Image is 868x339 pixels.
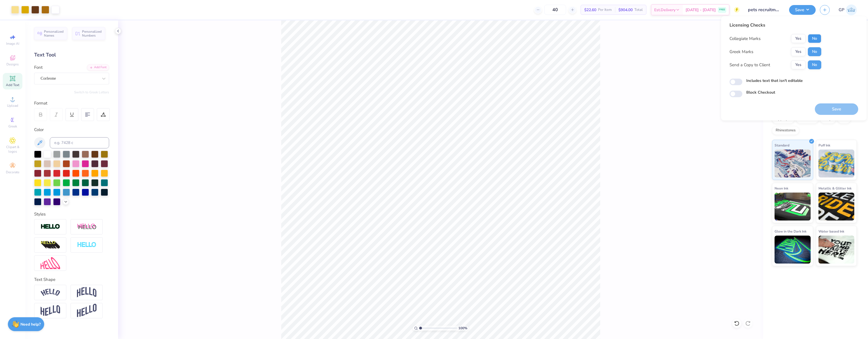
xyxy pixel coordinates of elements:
span: Water based Ink [818,228,844,234]
button: No [808,34,821,43]
span: Puff Ink [818,142,830,148]
span: Clipart & logos [3,145,22,154]
img: Water based Ink [818,236,855,264]
span: Neon Ink [775,185,788,191]
div: Color [34,127,109,133]
div: Format [34,100,110,106]
div: Text Shape [34,276,109,283]
input: – – [544,5,566,15]
button: Yes [791,60,806,69]
div: Add Font [87,64,109,71]
div: Styles [34,211,109,217]
div: Send a Copy to Client [729,62,770,68]
img: Flag [41,305,60,316]
button: No [808,60,821,69]
span: Image AI [6,41,19,46]
span: Upload [7,103,18,108]
input: Untitled Design [744,4,785,15]
div: Collegiate Marks [729,35,761,42]
img: Metallic & Glitter Ink [818,193,855,221]
button: Yes [791,47,806,56]
img: Standard [775,150,811,177]
span: [DATE] - [DATE] [686,7,716,13]
span: $22.60 [584,7,596,13]
span: Designs [6,62,19,67]
img: 3d Illusion [41,241,60,250]
label: Font [34,64,43,71]
span: Personalized Numbers [82,30,102,37]
a: GP [839,4,857,15]
span: Add Text [6,83,19,87]
span: Personalized Names [44,30,64,37]
img: Arch [77,287,97,298]
div: Licensing Checks [729,22,821,29]
span: Est. Delivery [654,7,675,13]
span: Glow in the Dark Ink [775,228,806,234]
span: $904.00 [618,7,633,13]
span: Total [634,7,643,13]
span: Greek [8,124,17,129]
div: Text Tool [34,51,109,59]
span: 100 % [458,326,467,331]
label: Block Checkout [746,89,775,95]
span: GP [839,7,844,13]
img: Germaine Penalosa [846,4,857,15]
span: Standard [775,142,789,148]
span: Per Item [598,7,612,13]
button: Yes [791,34,806,43]
div: Rhinestones [772,126,799,135]
img: Arc [41,289,60,296]
span: FREE [719,8,725,12]
label: Includes text that isn't editable [746,78,803,84]
img: Negative Space [77,242,97,248]
span: Decorate [6,170,19,174]
input: e.g. 7428 c [50,137,109,148]
strong: Need help? [20,322,41,327]
img: Shadow [77,223,97,230]
img: Rise [77,304,97,317]
img: Stroke [41,224,60,230]
button: Switch to Greek Letters [74,90,109,94]
img: Glow in the Dark Ink [775,236,811,264]
span: Metallic & Glitter Ink [818,185,851,191]
button: No [808,47,821,56]
div: Greek Marks [729,49,753,55]
img: Puff Ink [818,150,855,177]
button: Save [789,5,816,15]
img: Free Distort [41,257,60,269]
img: Neon Ink [775,193,811,221]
